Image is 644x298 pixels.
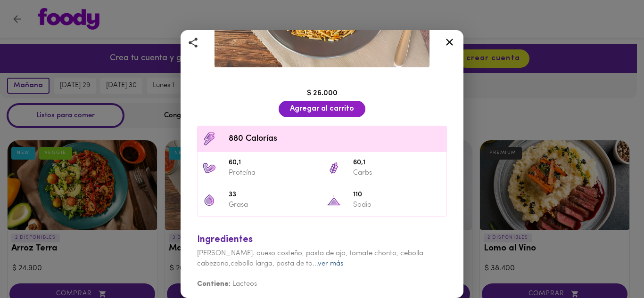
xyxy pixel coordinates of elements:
a: ver más [318,260,343,267]
span: 110 [353,190,442,201]
img: 60,1 Carbs [327,161,341,175]
p: Sodio [353,200,442,210]
div: Lacteos [197,269,447,289]
p: Carbs [353,168,442,178]
span: [PERSON_NAME]. queso costeño, pasta de ajo, tomate chonto, cebolla cabezona,cebolla larga, pasta ... [197,250,423,267]
span: 60,1 [353,158,442,169]
img: 110 Sodio [327,193,341,207]
button: Agregar al carrito [279,101,365,117]
span: 880 Calorías [229,133,442,145]
img: Contenido calórico [202,132,216,146]
span: Agregar al carrito [290,105,354,113]
img: 60,1 Proteína [202,161,216,175]
span: 33 [229,190,317,201]
iframe: Messagebird Livechat Widget [589,243,635,289]
b: Contiene: [197,281,231,288]
img: 33 Grasa [202,193,216,207]
div: Ingredientes [197,233,447,247]
p: Proteína [229,168,317,178]
span: 60,1 [229,158,317,169]
p: Grasa [229,200,317,210]
div: $ 26.000 [192,88,452,99]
